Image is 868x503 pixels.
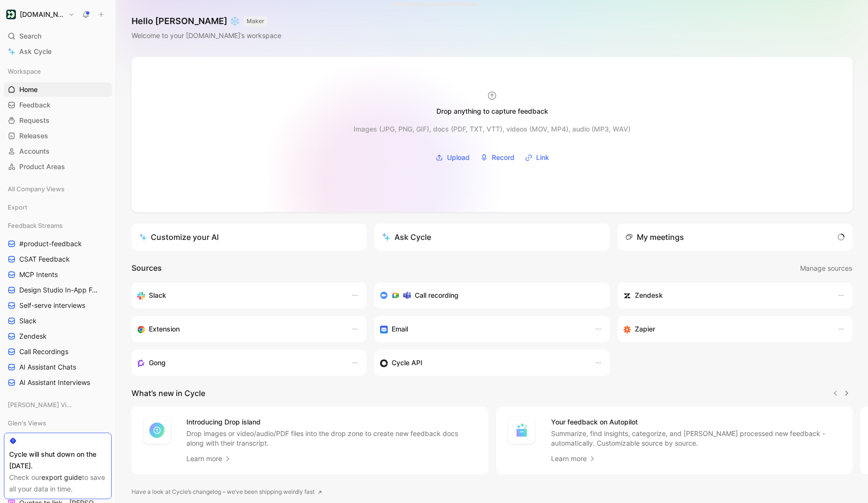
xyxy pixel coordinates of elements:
a: Requests [4,113,112,128]
h2: Sources [132,262,162,275]
h4: Introducing Drop island [186,416,477,428]
a: Product Areas [4,159,112,174]
button: Manage sources [800,262,853,275]
a: #product-feedback [4,237,112,251]
a: Zendesk [4,329,112,344]
span: Ask Cycle [19,46,52,57]
h3: Cycle API [392,357,422,369]
h3: Slack [149,290,166,301]
span: CSAT Feedback [19,254,70,264]
span: Product Areas [19,162,65,172]
h3: Call recording [415,290,459,301]
div: Welcome to your [DOMAIN_NAME]’s workspace [132,30,281,41]
a: MCP Intents [4,267,112,282]
a: Call Recordings [4,344,112,359]
a: Home [4,82,112,97]
span: AI Assistant Chats [19,362,76,372]
div: Feedback Streams [4,218,112,233]
p: Summarize, find insights, categorize, and [PERSON_NAME] processed new feedback - automatically. C... [551,429,842,448]
span: Releases [19,131,48,141]
h3: Extension [149,323,180,335]
div: [PERSON_NAME] Views [4,397,112,412]
a: Feedback [4,98,112,112]
div: Check our to save all your data in time. [9,472,106,495]
div: Sync accounts & send feedback from custom sources. Get inspired by our favorite use case [380,357,584,369]
div: Capture feedback from anywhere on the web [137,323,342,335]
span: Export [8,202,27,212]
span: Slack [19,316,37,326]
a: Releases [4,129,112,143]
span: Link [536,152,549,163]
p: Drop images or video/audio/PDF files into the drop zone to create new feedback docs along with th... [186,429,477,448]
a: export guide [41,473,82,481]
h3: Zapier [635,323,655,335]
button: Ask Cycle [374,224,609,251]
span: Self-serve interviews [19,301,85,310]
a: Ask Cycle [4,44,112,59]
a: AI Assistant Chats [4,360,112,374]
div: Images (JPG, PNG, GIF), docs (PDF, TXT, VTT), videos (MOV, MP4), audio (MP3, WAV) [354,123,631,135]
h2: What’s new in Cycle [132,387,205,399]
div: Capture feedback from your incoming calls [137,357,342,369]
div: Workspace [4,64,112,79]
span: Zendesk [19,331,47,341]
button: MAKER [244,16,267,26]
a: CSAT Feedback [4,252,112,266]
a: Design Studio In-App Feedback [4,283,112,297]
span: [PERSON_NAME] Views [8,400,73,410]
span: Search [19,30,41,42]
a: Self-serve interviews [4,298,112,313]
span: Accounts [19,146,50,156]
span: Feedback Streams [8,221,63,230]
div: Forward emails to your feedback inbox [380,323,584,335]
span: All Company Views [8,184,65,194]
span: #product-feedback [19,239,82,249]
div: Export [4,200,112,214]
div: Sync accounts and create docs [623,290,828,301]
span: Record [492,152,514,163]
div: Drop anything to capture feedback [436,106,548,117]
div: Customize your AI [139,231,219,243]
h1: Hello [PERSON_NAME] ❄️ [132,15,281,27]
div: [PERSON_NAME] Views [4,397,112,415]
span: Glen's Views [8,418,46,428]
span: Feedback [19,100,51,110]
div: Ask Cycle [382,231,431,243]
span: Design Studio In-App Feedback [19,285,100,295]
div: My meetings [625,231,684,243]
div: All Company Views [4,182,112,199]
a: AI Assistant Interviews [4,375,112,390]
div: Glen's Views [4,416,112,430]
span: Manage sources [800,263,852,274]
div: Sync your accounts, send feedback and get updates in Slack [137,290,342,301]
div: Cycle will shut down on the [DATE]. [9,449,106,472]
h4: Your feedback on Autopilot [551,416,842,428]
button: Record [477,150,518,165]
div: Search [4,29,112,43]
h3: Zendesk [635,290,663,301]
h1: [DOMAIN_NAME] [20,10,65,19]
div: Capture feedback from thousands of sources with Zapier (survey results, recordings, sheets, etc). [623,323,828,335]
span: Call Recordings [19,347,68,357]
button: Link [522,150,552,165]
span: Requests [19,116,50,125]
span: AI Assistant Interviews [19,378,90,387]
a: Accounts [4,144,112,159]
div: Export [4,200,112,217]
a: Learn more [186,453,232,464]
h3: Gong [149,357,166,369]
span: Workspace [8,66,41,76]
a: Slack [4,314,112,328]
span: Home [19,85,38,94]
div: All Company Views [4,182,112,196]
h3: Email [392,323,408,335]
img: Customer.io [6,10,16,19]
a: Have a look at Cycle’s changelog – we’ve been shipping weirdly fast [132,487,322,497]
span: Upload [447,152,470,163]
button: Customer.io[DOMAIN_NAME] [4,8,77,21]
div: Record & transcribe meetings from Zoom, Meet & Teams. [380,290,596,301]
span: MCP Intents [19,270,58,279]
button: Upload [432,150,473,165]
a: Customize your AI [132,224,367,251]
div: Feedback Streams#product-feedbackCSAT FeedbackMCP IntentsDesign Studio In-App FeedbackSelf-serve ... [4,218,112,390]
